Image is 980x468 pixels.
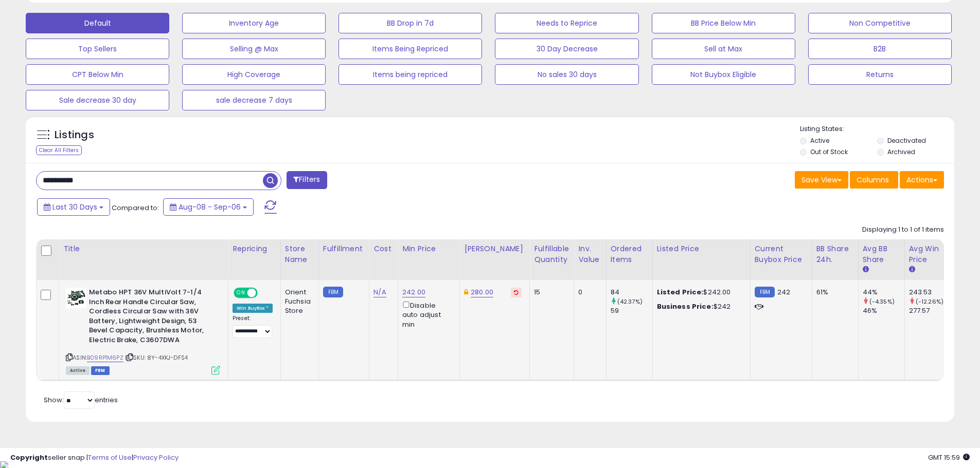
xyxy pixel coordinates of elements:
a: Privacy Policy [133,453,179,462]
div: $242 [657,302,742,311]
div: 0 [578,288,598,297]
div: Title [63,244,224,254]
div: Current Buybox Price [755,244,808,265]
button: Top Sellers [26,39,169,59]
span: FBM [91,366,110,375]
div: Displaying 1 to 1 of 1 items [862,225,944,235]
button: Last 30 Days [37,198,110,216]
div: 44% [863,288,904,297]
button: B2B [808,39,952,59]
div: 277.57 [909,306,951,315]
strong: Copyright [10,453,48,462]
label: Deactivated [887,136,926,145]
button: CPT Below Min [26,64,169,85]
span: Show: entries [44,395,118,405]
p: Listing States: [800,124,954,134]
span: 242 [777,287,790,297]
small: (-12.26%) [916,297,943,306]
div: [PERSON_NAME] [464,244,525,254]
span: Compared to: [112,203,159,213]
small: Avg BB Share. [863,265,869,274]
button: Inventory Age [182,13,326,33]
div: Listed Price [657,244,746,254]
button: Selling @ Max [182,39,326,59]
span: | SKU: 8Y-4XKJ-DFS4 [125,353,188,362]
button: Sell at Max [652,39,795,59]
div: Min Price [402,244,455,254]
button: Items being repriced [338,64,482,85]
small: (42.37%) [617,297,643,306]
div: $242.00 [657,288,742,297]
button: Non Competitive [808,13,952,33]
div: Ordered Items [611,244,648,265]
span: All listings currently available for purchase on Amazon [66,366,90,375]
button: Needs to Reprice [495,13,638,33]
a: N/A [373,287,386,297]
label: Out of Stock [810,147,848,156]
a: Terms of Use [88,453,132,462]
a: 242.00 [402,287,425,297]
div: 243.53 [909,288,951,297]
button: Items Being Repriced [338,39,482,59]
div: Clear All Filters [36,145,82,155]
div: Avg Win Price [909,244,947,265]
small: (-4.35%) [869,297,895,306]
a: B09RP1M6PZ [87,353,123,362]
div: 61% [816,288,850,297]
span: OFF [256,289,273,297]
b: Business Price: [657,302,714,311]
h5: Listings [55,128,94,142]
div: Cost [373,244,394,254]
small: FBM [323,287,343,297]
button: No sales 30 days [495,64,638,85]
button: sale decrease 7 days [182,90,326,110]
button: Save View [795,171,848,189]
img: 41vboL2rUFL._SL40_.jpg [66,288,86,308]
small: FBM [755,287,775,297]
span: ON [235,289,247,297]
button: Returns [808,64,952,85]
span: 2025-10-8 15:59 GMT [928,453,970,462]
button: 30 Day Decrease [495,39,638,59]
div: BB Share 24h. [816,244,854,265]
button: High Coverage [182,64,326,85]
span: Aug-08 - Sep-06 [179,202,241,212]
button: Actions [900,171,944,189]
div: Orient Fuchsia Store [285,288,311,316]
div: Fulfillable Quantity [534,244,569,265]
div: seller snap | | [10,453,179,463]
div: ASIN: [66,288,220,373]
span: Last 30 Days [52,202,97,212]
label: Archived [887,147,915,156]
div: Avg BB Share [863,244,900,265]
div: 46% [863,306,904,315]
button: Sale decrease 30 day [26,90,169,110]
a: 280.00 [471,287,493,297]
div: Inv. value [578,244,601,265]
button: BB Drop in 7d [338,13,482,33]
span: Columns [857,175,889,185]
div: Disable auto adjust min [402,299,452,329]
div: Store Name [285,244,314,265]
button: Columns [850,171,898,189]
div: Preset: [233,315,273,338]
div: Repricing [233,244,276,254]
div: 84 [611,288,652,297]
button: Default [26,13,169,33]
button: Filters [287,171,327,189]
div: Fulfillment [323,244,365,254]
b: Metabo HPT 36V MultiVolt 7-1/4 Inch Rear Handle Circular Saw, Cordless Circular Saw with 36V Batt... [89,288,214,347]
button: Aug-08 - Sep-06 [163,198,254,216]
label: Active [810,136,829,145]
b: Listed Price: [657,287,704,297]
small: Avg Win Price. [909,265,915,274]
div: 59 [611,306,652,315]
div: 15 [534,288,566,297]
button: BB Price Below Min [652,13,795,33]
div: Win BuyBox * [233,304,273,313]
button: Not Buybox Eligible [652,64,795,85]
